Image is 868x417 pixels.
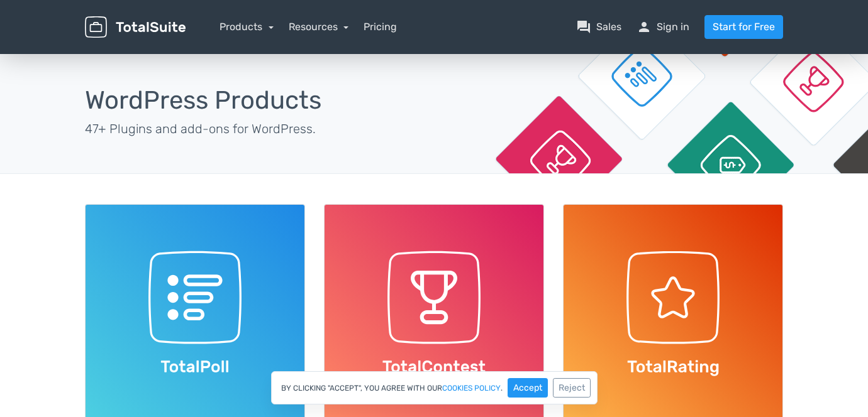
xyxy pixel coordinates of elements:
a: Start for Free [704,15,783,39]
a: cookies policy [442,384,501,392]
h1: WordPress Products [85,87,425,114]
a: Products [220,21,274,33]
a: question_answerSales [576,19,621,35]
a: personSign in [637,19,689,35]
span: question_answer [576,19,591,35]
a: Resources [289,21,349,33]
a: Pricing [364,19,397,35]
button: Accept [508,378,548,398]
button: Reject [553,378,591,398]
p: 47+ Plugins and add-ons for WordPress. [85,119,425,138]
span: person [637,19,652,35]
div: By clicking "Accept", you agree with our . [271,371,598,404]
img: TotalSuite for WordPress [85,16,186,38]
